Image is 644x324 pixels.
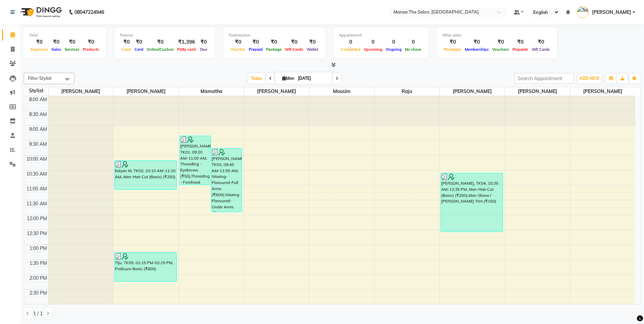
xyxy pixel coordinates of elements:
div: 0 [362,38,384,46]
span: Filter Stylist [28,75,52,81]
div: ₹0 [305,38,320,46]
div: 9:30 AM [28,141,48,148]
img: logo [17,3,64,22]
span: Ongoing [384,47,403,52]
span: Vouchers [491,47,511,52]
span: Today [248,73,265,84]
div: ₹0 [442,38,463,46]
div: [PERSON_NAME], TK03, 09:45 AM-11:55 AM, Waxing-Flavoured-Full Arms (₹600),Waxing-Flavoured-Under ... [211,148,242,212]
span: Services [63,47,81,52]
div: 0 [339,38,362,46]
span: Online/Custom [145,47,175,52]
div: 2:00 PM [28,275,48,282]
div: 0 [384,38,403,46]
span: Prepaids [511,47,530,52]
span: Expenses [29,47,50,52]
span: [PERSON_NAME] [49,87,114,96]
span: Prepaid [247,47,264,52]
div: ₹0 [63,38,81,46]
div: ₹1,396 [175,38,198,46]
div: Redemption [229,32,320,38]
div: ₹0 [511,38,530,46]
span: Gift Cards [530,47,552,52]
div: Total [29,32,101,38]
div: ₹0 [198,38,210,46]
div: Stylist [24,87,48,94]
span: Sales [50,47,63,52]
span: [PERSON_NAME] [570,87,636,96]
div: Other sales [442,32,552,38]
span: No show [403,47,423,52]
div: 1:30 PM [28,260,48,267]
div: ₹0 [283,38,305,46]
div: 12:00 PM [25,215,48,222]
div: ₹0 [264,38,283,46]
span: [PERSON_NAME] [244,87,309,96]
div: 2:30 PM [28,290,48,297]
span: Mon [281,76,296,81]
span: Gift Cards [283,47,305,52]
div: [PERSON_NAME], TK01, 09:20 AM-11:00 AM, Threading - Eyebrows (₹50),Threading - Forehead (₹50),Wax... [180,136,211,185]
div: ₹0 [50,38,63,46]
span: [PERSON_NAME] [114,87,178,96]
div: kalyan M, TK02, 10:10 AM-11:10 AM, Men-Hair Cut (Basic) (₹250) [115,161,176,189]
div: Appointment [339,32,423,38]
div: ₹0 [247,38,264,46]
div: 12:30 PM [25,230,48,237]
span: Cash [120,47,133,52]
div: ₹0 [133,38,145,46]
span: Products [81,47,101,52]
span: Due [198,47,209,52]
span: Packages [442,47,463,52]
span: Card [133,47,145,52]
span: 1 / 1 [33,310,43,317]
span: ADD NEW [579,76,599,81]
span: Package [264,47,283,52]
div: 1:00 PM [28,245,48,252]
span: Memberships [463,47,491,52]
div: 10:30 AM [25,170,48,178]
b: 08047224946 [74,3,104,22]
div: ₹0 [81,38,101,46]
div: [PERSON_NAME], TK04, 10:35 AM-12:35 PM, Men-Hair Cut (Basic) (₹250),Men-Shave / [PERSON_NAME] Tri... [441,173,503,232]
div: 10:00 AM [25,156,48,163]
div: 8:30 AM [28,111,48,118]
span: Petty cash [175,47,198,52]
button: ADD NEW [578,74,601,83]
img: Satya Kalagara [577,6,589,18]
span: Wallet [305,47,320,52]
div: 8:00 AM [28,96,48,103]
div: 9:00 AM [28,126,48,133]
div: Finance [120,32,210,38]
span: Completed [339,47,362,52]
span: Mamatha [179,87,244,96]
span: [PERSON_NAME] [440,87,505,96]
span: Upcoming [362,47,384,52]
span: Raju [375,87,439,96]
div: ₹0 [530,38,552,46]
span: mousim [309,87,374,96]
span: [PERSON_NAME] [592,9,631,16]
div: ₹0 [229,38,247,46]
div: 11:00 AM [25,185,48,192]
span: Voucher [229,47,247,52]
div: ₹0 [120,38,133,46]
span: [PERSON_NAME] [505,87,570,96]
input: Search Appointment [515,73,574,84]
div: ₹0 [29,38,50,46]
div: 11:30 AM [25,200,48,207]
input: 2025-09-01 [296,73,330,84]
div: Tiju, TK05, 01:15 PM-02:15 PM, Pedicure-Basic (₹800) [115,253,176,281]
div: 0 [403,38,423,46]
div: ₹0 [463,38,491,46]
div: ₹0 [491,38,511,46]
div: ₹0 [145,38,175,46]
